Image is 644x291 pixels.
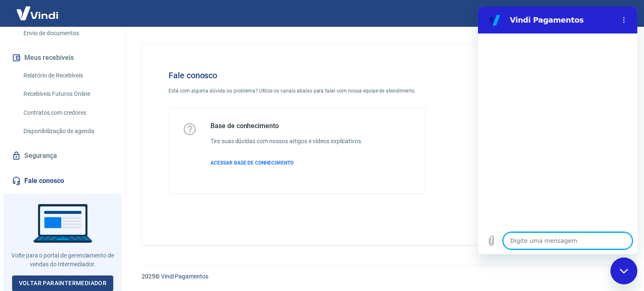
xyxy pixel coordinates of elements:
[610,258,637,284] iframe: Botão para abrir a janela de mensagens, conversa em andamento
[210,159,363,167] a: ACESSAR BASE DE CONHECIMENTO
[10,172,115,190] a: Fale conosco
[12,276,114,291] a: Voltar paraIntermediador
[20,67,115,84] a: Relatório de Recebíveis
[169,87,426,95] p: Está com alguma dúvida ou problema? Utilize os canais abaixo para falar com nossa equipe de atend...
[478,7,637,254] iframe: Janela de mensagens
[604,6,634,21] button: Sair
[20,25,115,42] a: Envio de documentos
[210,122,363,130] h5: Base de conhecimento
[461,57,589,169] img: Fale conosco
[10,49,115,67] button: Meus recebíveis
[210,160,293,166] span: ACESSAR BASE DE CONHECIMENTO
[10,0,65,26] img: Vindi
[210,137,363,146] h6: Tire suas dúvidas com nossos artigos e vídeos explicativos.
[169,70,426,80] h4: Fale conosco
[10,147,115,165] a: Segurança
[20,85,115,103] a: Recebíveis Futuros Online
[142,272,624,281] p: 2025 ©
[20,123,115,140] a: Disponibilização de agenda
[161,273,208,280] a: Vindi Pagamentos
[20,104,115,121] a: Contratos com credores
